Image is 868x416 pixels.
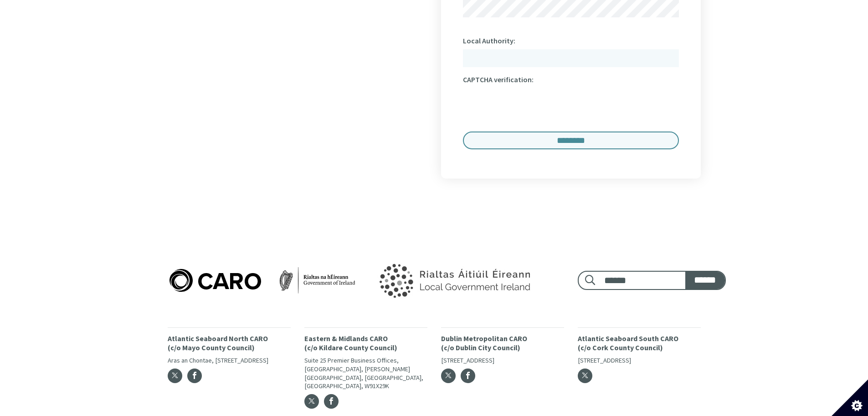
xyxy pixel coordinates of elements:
a: Facebook [187,369,202,383]
a: Facebook [461,369,475,383]
a: Facebook [324,394,339,409]
a: Twitter [578,369,592,383]
p: [STREET_ADDRESS] [578,356,701,365]
p: Atlantic Seaboard North CARO (c/o Mayo County Council) [168,334,291,353]
iframe: reCAPTCHA [463,89,601,124]
p: Aras an Chontae, [STREET_ADDRESS] [168,356,291,365]
p: [STREET_ADDRESS] [441,356,564,365]
p: Dublin Metropolitan CARO (c/o Dublin City Council) [441,334,564,353]
label: Local Authority: [463,34,515,47]
p: Suite 25 Premier Business Offices, [GEOGRAPHIC_DATA], [PERSON_NAME][GEOGRAPHIC_DATA], [GEOGRAPHIC... [304,356,427,390]
a: Twitter [168,369,182,383]
a: Twitter [304,394,319,409]
button: Set cookie preferences [832,379,868,416]
p: Atlantic Seaboard South CARO (c/o Cork County Council) [578,334,701,353]
img: Government of Ireland logo [359,252,548,309]
img: Caro logo [168,267,357,294]
a: Twitter [441,369,456,383]
label: CAPTCHA verification: [463,73,534,86]
p: Eastern & Midlands CARO (c/o Kildare County Council) [304,334,427,353]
